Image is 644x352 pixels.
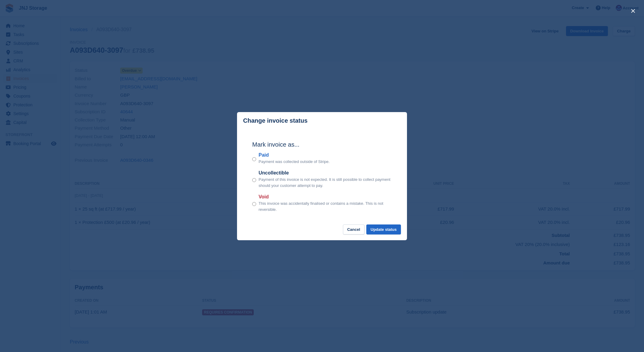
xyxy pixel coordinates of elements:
[243,117,307,124] p: Change invoice status
[259,193,392,201] label: Void
[252,140,392,149] h2: Mark invoice as...
[366,224,401,234] button: Update status
[259,201,392,212] p: This invoice was accidentally finalised or contains a mistake. This is not reversible.
[259,169,392,177] label: Uncollectible
[259,151,330,159] label: Paid
[343,224,364,234] button: Cancel
[628,6,638,16] button: close
[259,159,330,165] p: Payment was collected outside of Stripe.
[259,177,392,188] p: Payment of this invoice is not expected. It is still possible to collect payment should your cust...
